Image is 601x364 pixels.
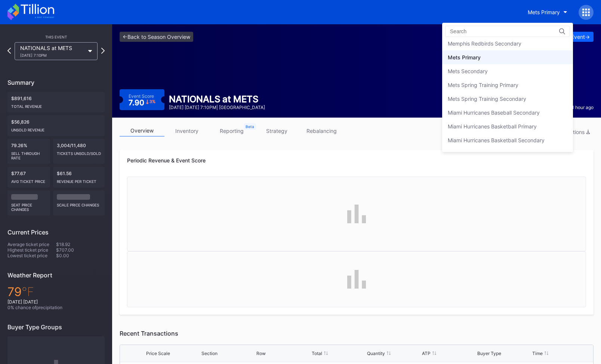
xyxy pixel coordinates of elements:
[448,40,521,47] div: Memphis Redbirds Secondary
[448,54,481,60] div: Mets Primary
[448,109,540,116] div: Miami Hurricanes Baseball Secondary
[450,28,515,34] input: Search
[448,68,488,74] div: Mets Secondary
[448,96,526,102] div: Mets Spring Training Secondary
[448,137,545,143] div: Miami Hurricanes Basketball Secondary
[448,123,537,130] div: Miami Hurricanes Basketball Primary
[448,82,518,88] div: Mets Spring Training Primary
